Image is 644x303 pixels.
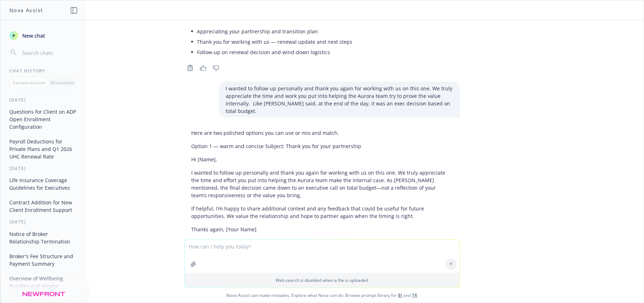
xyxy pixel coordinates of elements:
[6,273,81,299] button: Overview of Wellbeing Bundles and Vendor Discounts
[6,250,81,270] button: Broker's Fee Structure and Payment Summary
[1,165,86,171] div: [DATE]
[50,80,74,86] p: All accounts
[192,205,453,220] p: If helpful, I’m happy to share additional context and any feedback that could be useful for futur...
[192,239,453,246] p: [MEDICAL_DATA] — slightly more formal, with offer to debrief Subject: Appreciation and follow-up
[192,129,453,137] p: Here are two polished options you can use or mix and match.
[192,226,453,233] p: Thanks again, [Your Name]
[6,136,81,162] button: Payroll Deductions for Private Plans and Q1 2026 UHC Renewal Rate
[6,228,81,247] button: Notice of Broker Relationship Termination
[187,65,193,71] svg: Copy to clipboard
[21,32,45,39] span: New chat
[412,292,418,298] a: TR
[1,97,86,103] div: [DATE]
[1,68,86,74] div: Chat History
[6,29,81,42] button: New chat
[398,292,403,298] a: BI
[197,37,453,47] li: Thank you for working with us — renewal update and next steps
[197,47,453,57] li: Follow-up on renewal decision and wind‑down logistics
[192,142,453,150] p: Option 1 — warm and concise Subject: Thank you for your partnership
[197,26,453,37] li: Appreciating your partnership and transition plan
[3,288,641,303] span: Nova Assist can make mistakes. Explore what Nova can do: Browse prompt library for and
[21,48,78,58] input: Search chats
[6,106,81,133] button: Questions for Client on ADP Open Enrollment Configuration
[6,197,81,216] button: Contract Addition for New Client Enrollment Support
[226,85,453,115] p: I wanted to follow up personally and thank you again for working with us on this one. We truly ap...
[6,174,81,194] button: Life Insurance Coverage Guidelines for Executives
[9,6,43,14] h1: Nova Assist
[189,277,455,283] p: Web search is disabled when a file is uploaded
[192,169,453,199] p: I wanted to follow up personally and thank you again for working with us on this one. We truly ap...
[13,80,45,86] p: Current account
[192,156,453,163] p: Hi [Name],
[1,219,86,225] div: [DATE]
[210,63,222,73] button: Thumbs down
